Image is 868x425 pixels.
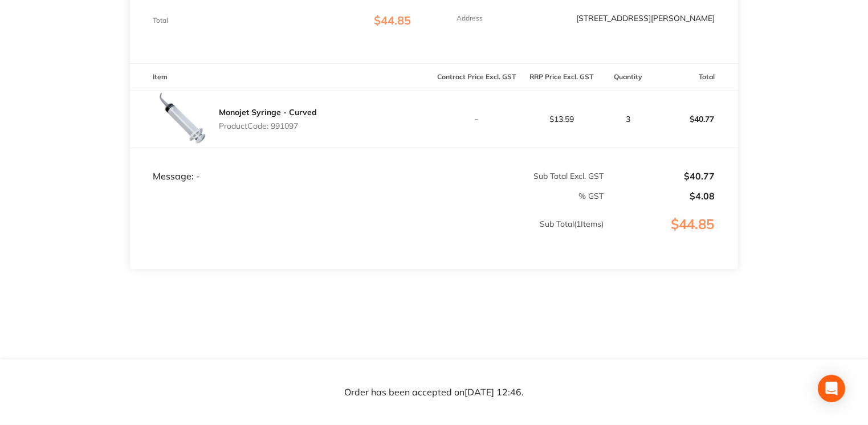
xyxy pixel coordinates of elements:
[519,64,604,91] th: RRP Price Excl. GST
[653,105,737,133] p: $40.77
[457,14,483,22] p: Address
[153,17,168,24] p: Total
[520,115,604,124] p: $13.59
[605,115,652,124] p: 3
[604,64,653,91] th: Quantity
[130,148,434,182] td: Message: -
[131,219,604,251] p: Sub Total ( 1 Items)
[131,191,604,201] p: % GST
[219,107,317,117] a: Monojet Syringe - Curved
[605,191,715,201] p: $4.08
[153,91,210,148] img: bTc5NWZxbQ
[219,121,317,130] p: Product Code: 991097
[344,387,524,398] p: Order has been accepted on [DATE] 12:46 .
[653,64,737,91] th: Total
[435,115,519,124] p: -
[130,64,434,91] th: Item
[374,13,411,27] span: $44.85
[605,171,715,181] p: $40.77
[577,14,715,23] p: [STREET_ADDRESS][PERSON_NAME]
[818,375,845,402] div: Open Intercom Messenger
[605,216,737,255] p: $44.85
[434,64,519,91] th: Contract Price Excl. GST
[435,171,604,181] p: Sub Total Excl. GST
